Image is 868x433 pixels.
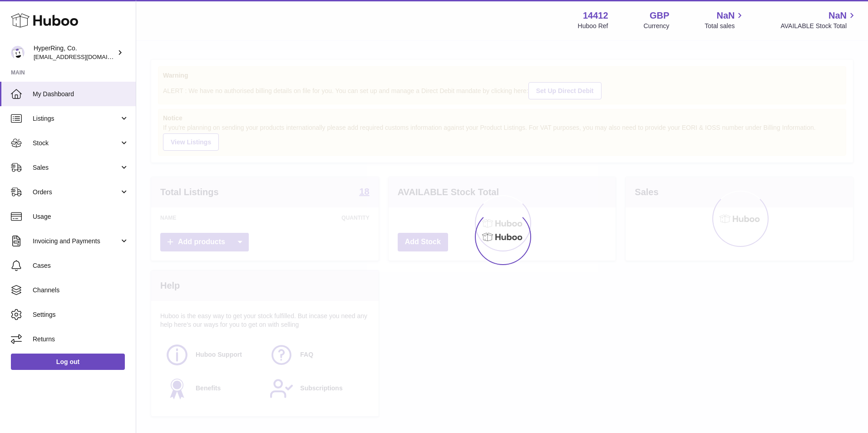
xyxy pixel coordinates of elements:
[705,10,745,30] a: NaN Total sales
[33,114,119,123] span: Listings
[829,10,847,22] span: NaN
[33,90,129,98] span: My Dashboard
[705,22,745,30] span: Total sales
[716,10,735,22] span: NaN
[11,46,25,59] img: internalAdmin-14412@internal.huboo.com
[34,53,133,60] span: [EMAIL_ADDRESS][DOMAIN_NAME]
[33,139,119,148] span: Stock
[644,22,670,30] div: Currency
[11,354,125,370] a: Log out
[578,22,608,30] div: Huboo Ref
[33,261,129,270] span: Cases
[583,10,608,22] strong: 14412
[33,212,129,221] span: Usage
[780,22,857,30] span: AVAILABLE Stock Total
[650,10,669,22] strong: GBP
[780,10,857,30] a: NaN AVAILABLE Stock Total
[33,310,129,319] span: Settings
[33,188,119,197] span: Orders
[34,44,115,61] div: HyperRing, Co.
[33,163,119,172] span: Sales
[33,286,129,295] span: Channels
[33,335,129,344] span: Returns
[33,237,119,246] span: Invoicing and Payments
